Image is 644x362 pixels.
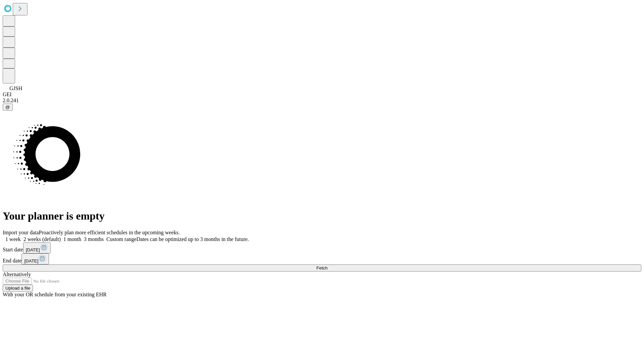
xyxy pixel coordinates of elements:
span: Fetch [316,265,327,270]
button: Upload a file [3,285,33,292]
button: [DATE] [23,242,51,253]
button: Fetch [3,264,641,271]
span: GJSH [9,85,22,91]
span: [DATE] [24,258,38,263]
span: 2 weeks (default) [23,236,61,242]
span: @ [5,105,10,110]
h1: Your planner is empty [3,210,641,222]
span: 1 month [63,236,81,242]
div: GEI [3,92,641,98]
span: Import your data [3,230,39,235]
div: End date [3,253,641,264]
div: 2.0.241 [3,98,641,104]
span: With your OR schedule from your existing EHR [3,292,107,297]
span: Custom range [106,236,136,242]
span: [DATE] [26,247,40,252]
button: @ [3,104,13,111]
span: Alternatively [3,271,31,277]
span: Dates can be optimized up to 3 months in the future. [137,236,249,242]
button: [DATE] [21,253,49,264]
span: Proactively plan more efficient schedules in the upcoming weeks. [39,230,180,235]
div: Start date [3,242,641,253]
span: 3 months [84,236,104,242]
span: 1 week [5,236,21,242]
